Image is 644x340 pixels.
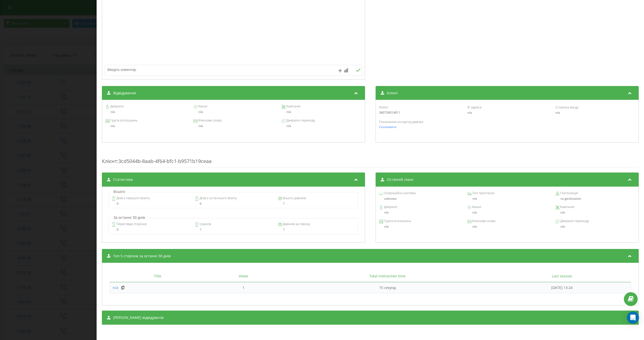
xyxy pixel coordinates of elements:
[286,104,300,109] span: Кампанія
[112,228,189,231] div: 0
[383,204,397,209] span: Джерело
[387,177,414,182] span: Останній сеанс
[102,158,117,164] span: Клієнт
[105,124,185,128] div: n/a
[286,118,315,123] span: Джерело переходу
[627,312,639,324] div: Open Intercom Messenger
[471,219,496,224] span: Ключове слово
[555,111,635,114] div: n/a
[560,225,635,228] div: n/a
[278,228,355,231] div: 1
[379,105,388,109] span: Клієнт
[493,270,631,282] th: Last session
[467,105,481,109] span: IP адреса
[195,228,272,231] div: 1
[282,222,310,227] span: Дзвінків за період
[379,111,459,114] div: 380739014811
[471,204,481,209] span: Канал
[112,189,126,194] p: Всього
[471,191,494,196] span: Тип пристрою
[199,222,211,227] span: Сеансів
[113,315,164,320] span: [PERSON_NAME] відвідувачів
[467,197,547,200] div: n/a
[379,125,396,129] span: Скопіювати
[383,219,411,224] span: Група оголошень
[282,270,493,282] th: Total interaction time
[559,191,578,196] span: Геопозиція
[199,196,237,201] span: Днів з останнього візиту
[205,282,282,293] td: 1
[113,91,136,96] span: Відвідування
[493,282,631,293] td: [DATE] 13:24
[197,104,207,109] span: Канал
[193,124,273,128] div: n/a
[555,197,635,200] div: no geolocation
[116,222,147,227] span: Перегляди сторінок
[109,104,124,109] span: Джерело
[379,197,459,200] div: unknown
[387,91,398,96] span: Клієнт
[467,225,547,228] div: n/a
[197,118,222,123] span: Ключове слово
[112,202,189,205] div: 0
[559,204,574,209] span: Кампанія
[193,110,273,114] div: n/a
[467,211,547,214] div: n/a
[102,148,639,167] div: : 3cd5044b-8aab-4f64-bfc1-b9571b19ceaa
[113,285,118,290] a: n/a
[113,253,171,259] span: Топ 5 сторінок за останні 30 днів
[110,270,205,282] th: Title
[559,219,589,224] span: Джерело переходу
[555,211,635,214] div: n/a
[105,110,185,114] div: n/a
[205,270,282,282] th: Views
[278,202,355,205] div: 1
[116,196,150,201] span: Днів з першого візиту
[112,215,146,220] p: За останні 30 днів
[383,191,416,196] span: Операційна система
[281,110,361,114] div: n/a
[195,202,272,205] div: 0
[379,119,423,124] span: Посилання на картку дзвінка
[113,177,133,182] span: Статистика
[282,282,493,293] td: 15 секунд
[281,124,361,128] div: n/a
[379,211,459,214] div: n/a
[379,225,459,228] div: n/a
[467,111,547,114] div: n/a
[282,196,306,201] span: Всього дзвінків
[555,105,578,109] span: Сторінка входу
[109,118,137,123] span: Група оголошень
